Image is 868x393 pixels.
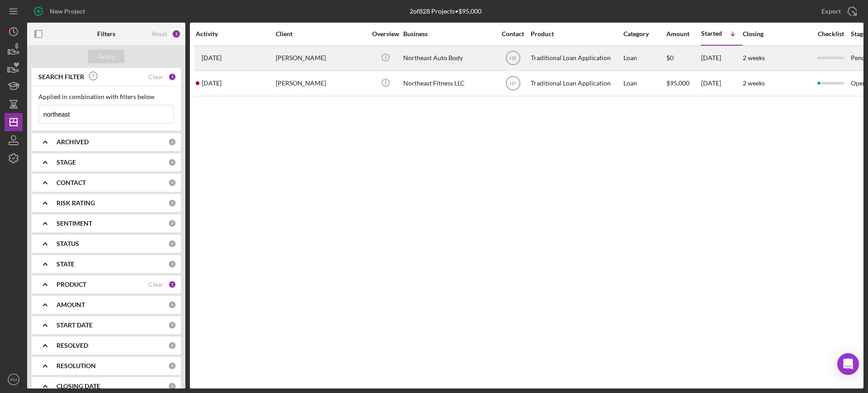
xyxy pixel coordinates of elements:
[5,370,23,388] button: RM
[50,2,85,20] div: New Project
[57,362,96,369] b: RESOLUTION
[701,30,722,37] div: Started
[57,322,93,329] b: START DATE
[27,2,94,20] button: New Project
[57,220,92,227] b: SENTIMENT
[666,30,700,38] div: Amount
[57,260,75,268] b: STATE
[403,46,494,70] div: Northeast Auto Body
[152,30,167,38] div: Reset
[666,46,700,70] div: $0
[57,179,86,186] b: CONTACT
[837,353,859,375] div: Open Intercom Messenger
[57,342,88,349] b: RESOLVED
[812,2,863,20] button: Export
[57,281,86,288] b: PRODUCT
[168,301,176,309] div: 0
[168,362,176,370] div: 0
[57,159,76,166] b: STAGE
[743,30,811,38] div: Closing
[509,80,517,87] text: HF
[168,321,176,329] div: 0
[57,301,85,308] b: AMOUNT
[666,71,700,95] div: $95,000
[811,30,850,38] div: Checklist
[57,138,89,146] b: ARCHIVED
[531,46,621,70] div: Traditional Loan Application
[496,30,530,38] div: Contact
[38,93,174,100] div: Applied in combination with filters below
[202,80,222,87] time: 2025-08-01 15:28
[168,219,176,227] div: 0
[168,382,176,390] div: 0
[168,280,176,289] div: 1
[531,30,621,38] div: Product
[743,54,765,62] time: 2 weeks
[97,30,115,38] b: Filters
[168,260,176,268] div: 0
[10,377,17,382] text: RM
[168,341,176,350] div: 0
[821,2,841,20] div: Export
[172,29,181,38] div: 2
[276,46,366,70] div: [PERSON_NAME]
[623,30,665,38] div: Category
[202,54,222,62] time: 2025-07-15 17:28
[403,71,494,95] div: Northeast Fitness LLC
[196,30,275,38] div: Activity
[276,30,366,38] div: Client
[410,8,481,15] div: 2 of 828 Projects • $95,000
[148,73,164,80] div: Clear
[168,179,176,187] div: 0
[743,79,765,87] time: 2 weeks
[38,73,84,80] b: SEARCH FILTER
[509,55,517,62] text: HK
[57,240,79,247] b: STATUS
[88,50,124,63] button: Apply
[623,46,665,70] div: Loan
[276,71,366,95] div: [PERSON_NAME]
[531,71,621,95] div: Traditional Loan Application
[403,30,494,38] div: Business
[623,71,665,95] div: Loan
[168,138,176,146] div: 0
[701,71,742,95] div: [DATE]
[368,30,402,38] div: Overview
[57,199,95,207] b: RISK RATING
[701,46,742,70] div: [DATE]
[168,73,176,81] div: 1
[168,199,176,207] div: 0
[168,240,176,248] div: 0
[168,158,176,166] div: 0
[148,281,164,288] div: Clear
[57,383,100,390] b: CLOSING DATE
[98,50,115,63] div: Apply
